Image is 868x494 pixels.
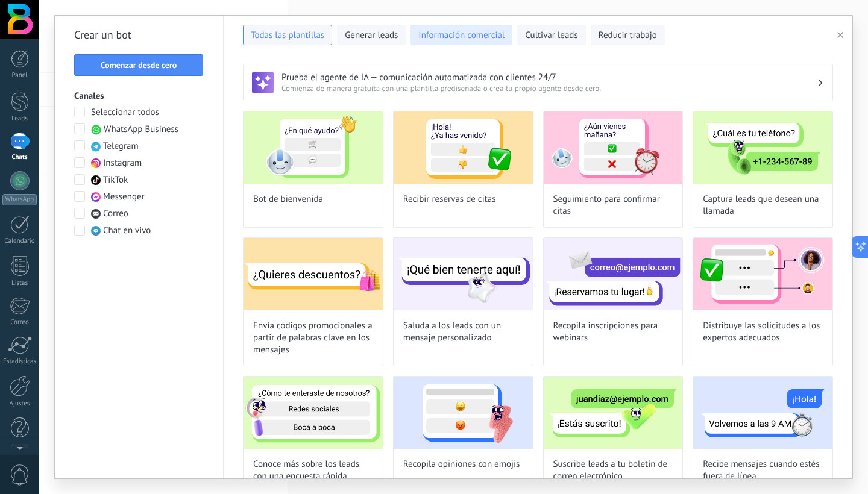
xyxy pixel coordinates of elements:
[74,90,204,102] h3: Canales
[281,72,817,83] h3: Prueba el agente de IA — comunicación automatizada con clientes 24/7
[544,111,683,184] img: Seguimiento para confirmar citas
[253,458,373,483] span: Conoce más sobre los leads con una encuesta rápida
[703,320,823,344] span: Distribuye las solicitudes a los expertos adecuados
[544,377,683,449] img: Suscribe leads a tu boletín de correo electrónico
[394,111,533,184] img: Recibir reservas de citas
[525,30,577,42] span: Cultivar leads
[2,72,37,80] div: Panel
[103,140,139,152] span: Telegram
[403,458,520,471] span: Recopila opiniones con emojis
[553,320,673,344] span: Recopila inscripciones para webinars
[243,25,332,45] button: Todas las plantillas
[103,208,128,220] span: Correo
[2,237,37,245] div: Calendario
[253,320,373,356] span: Envía códigos promocionales a partir de palabras clave en los mensajes
[104,123,178,136] span: WhatsApp Business
[2,115,37,123] div: Leads
[251,30,324,42] span: Todas las plantillas
[101,61,177,69] span: Comenzar desde cero
[2,319,37,327] div: Correo
[91,107,159,119] span: Seleccionar todos
[591,25,665,45] button: Reducir trabajo
[553,458,673,483] span: Suscribe leads a tu boletín de correo electrónico
[345,30,398,42] span: Generar leads
[2,400,37,408] div: Ajustes
[2,358,37,366] div: Estadísticas
[693,377,832,449] img: Recibe mensajes cuando estés fuera de línea
[544,238,683,310] img: Recopila inscripciones para webinars
[553,193,673,217] span: Seguimiento para confirmar citas
[103,157,142,169] span: Instagram
[703,458,823,483] span: Recibe mensajes cuando estés fuera de línea
[103,174,128,186] span: TikTok
[2,194,37,205] div: WhatsApp
[394,377,533,449] img: Recopila opiniones con emojis
[599,30,657,42] span: Reducir trabajo
[74,25,204,45] h2: Crear un bot
[2,154,37,161] div: Chats
[410,25,512,45] button: Información comercial
[403,320,523,344] span: Saluda a los leads con un mensaje personalizado
[103,225,151,237] span: Chat en vivo
[517,25,585,45] button: Cultivar leads
[244,377,383,449] img: Conoce más sobre los leads con una encuesta rápida
[394,238,533,310] img: Saluda a los leads con un mensaje personalizado
[253,193,323,205] span: Bot de bienvenida
[337,25,406,45] button: Generar leads
[244,238,383,310] img: Envía códigos promocionales a partir de palabras clave en los mensajes
[103,191,145,203] span: Messenger
[2,280,37,287] div: Listas
[703,193,823,217] span: Captura leads que desean una llamada
[403,193,496,205] span: Recibir reservas de citas
[693,111,832,184] img: Captura leads que desean una llamada
[244,111,383,184] img: Bot de bienvenida
[418,30,505,42] span: Información comercial
[74,54,203,76] button: Comenzar desde cero
[693,238,832,310] img: Distribuye las solicitudes a los expertos adecuados
[281,83,817,93] span: Comienza de manera gratuita con una plantilla prediseñada o crea tu propio agente desde cero.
